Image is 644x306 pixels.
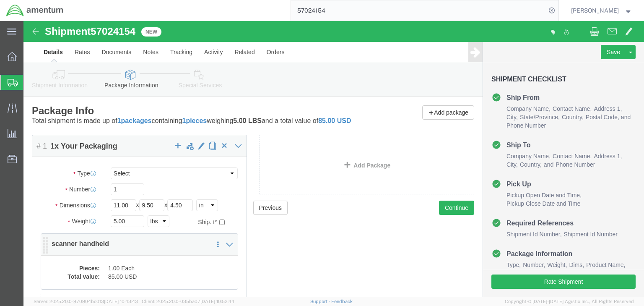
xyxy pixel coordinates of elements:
[571,5,633,16] button: [PERSON_NAME]
[571,6,619,15] span: Chris Haes
[505,298,634,305] span: Copyright © [DATE]-[DATE] Agistix Inc., All Rights Reserved
[23,21,644,297] iframe: FS Legacy Container
[34,299,138,304] span: Server: 2025.20.0-970904bc0f3
[331,299,353,304] a: Feedback
[200,299,234,304] span: [DATE] 10:52:44
[6,4,64,17] img: logo
[291,0,546,21] input: Search for shipment number, reference number
[310,299,331,304] a: Support
[104,299,138,304] span: [DATE] 10:43:43
[142,299,234,304] span: Client: 2025.20.0-035ba07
